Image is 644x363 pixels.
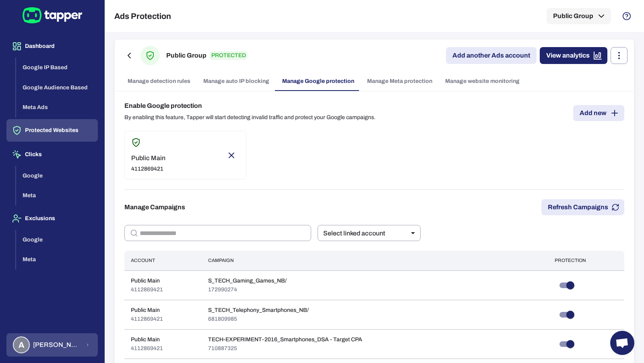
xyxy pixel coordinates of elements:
a: Add another Ads account [446,47,537,64]
p: Public Main [131,154,165,162]
div: A [13,336,30,353]
button: Public Group [547,8,611,24]
button: Google IP Based [16,58,98,78]
th: Protection [548,251,624,270]
a: Google [16,235,98,242]
a: Protected Websites [6,126,98,133]
a: Manage detection rules [121,72,197,91]
div: Select linked account [318,225,421,241]
span: [PERSON_NAME] [PERSON_NAME] Koutsogianni [33,341,81,349]
button: Remove account [223,147,239,163]
p: Public Main [131,277,163,285]
a: Exclusions [6,214,98,221]
button: Google Audience Based [16,78,98,98]
h5: Ads Protection [114,11,171,21]
a: Google [16,171,98,178]
p: S_TECH_Telephony_Smartphones_NB/ [208,307,309,314]
p: PROTECTED [210,51,248,60]
a: View analytics [540,47,607,64]
p: 4112869421 [131,165,165,173]
th: Account [124,251,202,270]
p: 681809985 [208,316,309,323]
button: Protected Websites [6,119,98,142]
p: 710887325 [208,345,362,352]
p: 4112869421 [131,316,163,323]
a: Google Audience Based [16,83,98,90]
button: Meta [16,250,98,270]
button: Dashboard [6,35,98,58]
p: 172990274 [208,286,287,293]
button: Clicks [6,143,98,166]
th: Campaign [202,251,548,270]
p: 4112869421 [131,345,163,352]
p: Public Main [131,307,163,314]
p: Public Main [131,336,163,343]
a: Manage website monitoring [439,72,526,91]
button: Google [16,166,98,186]
p: 4112869421 [131,286,163,293]
a: Google IP Based [16,64,98,70]
a: Manage auto IP blocking [197,72,276,91]
button: Meta [16,186,98,206]
button: Refresh Campaigns [541,199,624,215]
a: Dashboard [6,42,98,49]
div: Open chat [610,331,634,355]
a: Meta [16,192,98,198]
a: Meta Ads [16,103,98,110]
button: Meta Ads [16,97,98,118]
button: Google [16,230,98,250]
a: Clicks [6,151,98,157]
h6: Manage Campaigns [124,202,185,212]
button: Exclusions [6,207,98,230]
button: A[PERSON_NAME] [PERSON_NAME] Koutsogianni [6,333,98,357]
p: TECH-EXPERIMENT-2016_Smartphones_DSA - Target CPA [208,336,362,343]
h6: Public Group [166,51,206,60]
a: Manage Google protection [276,72,361,91]
a: Meta [16,256,98,262]
p: By enabling this feature, Tapper will start detecting invalid traffic and protect your Google cam... [124,114,376,121]
p: S_TECH_Gaming_Games_NB/ [208,277,287,285]
a: Manage Meta protection [361,72,439,91]
a: Add new [573,105,624,121]
h6: Enable Google protection [124,101,376,111]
